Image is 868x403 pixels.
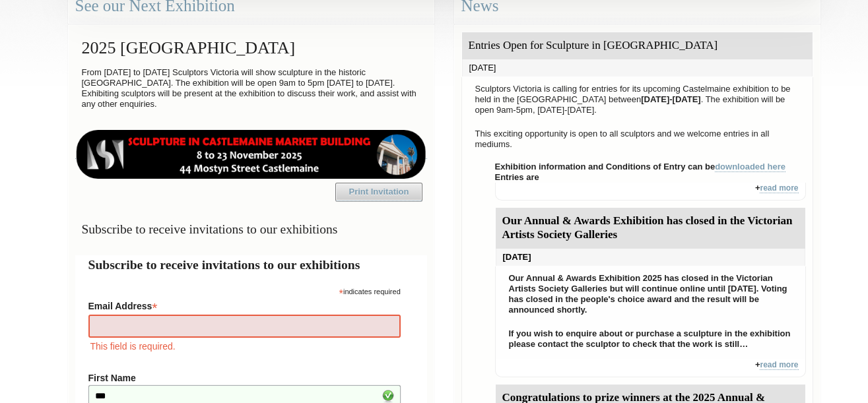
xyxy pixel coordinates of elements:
[502,270,799,319] p: Our Annual & Awards Exhibition 2025 has closed in the Victorian Artists Society Galleries but wil...
[88,373,401,383] label: First Name
[88,284,401,297] div: indicates required
[496,208,805,249] div: Our Annual & Awards Exhibition has closed in the Victorian Artists Society Galleries
[462,59,813,77] div: [DATE]
[75,216,427,242] h3: Subscribe to receive invitations to our exhibitions
[88,297,401,313] label: Email Address
[88,255,414,274] h2: Subscribe to receive invitations to our exhibitions
[75,130,427,179] img: castlemaine-ldrbd25v2.png
[760,183,798,193] a: read more
[502,325,799,353] p: If you wish to enquire about or purchase a sculpture in the exhibition please contact the sculpto...
[335,183,422,201] a: Print Invitation
[495,162,786,172] strong: Exhibition information and Conditions of Entry can be
[760,360,798,370] a: read more
[75,32,427,64] h2: 2025 [GEOGRAPHIC_DATA]
[469,80,806,119] p: Sculptors Victoria is calling for entries for its upcoming Castelmaine exhibition to be held in t...
[88,339,401,354] div: This field is required.
[495,183,806,201] div: +
[495,359,806,377] div: +
[75,64,427,113] p: From [DATE] to [DATE] Sculptors Victoria will show sculpture in the historic [GEOGRAPHIC_DATA]. T...
[496,249,805,266] div: [DATE]
[469,125,806,153] p: This exciting opportunity is open to all sculptors and we welcome entries in all mediums.
[715,162,785,172] a: downloaded here
[462,32,813,59] div: Entries Open for Sculpture in [GEOGRAPHIC_DATA]
[641,94,701,104] strong: [DATE]-[DATE]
